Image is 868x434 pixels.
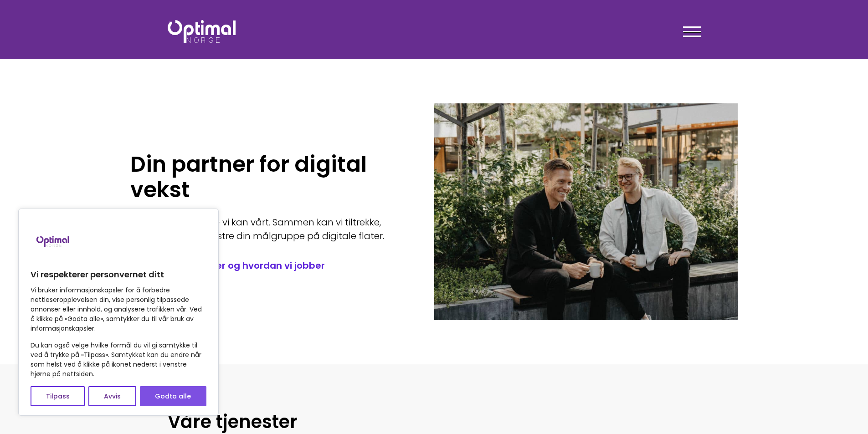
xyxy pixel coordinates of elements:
img: Brand logo [31,218,76,264]
div: Vi respekterer personvernet ditt [18,209,219,416]
button: Godta alle [140,386,206,406]
h2: Våre tjenester [168,410,701,434]
h1: Din partner for digital vekst [130,152,407,203]
p: Du kan ditt fagfelt – vi kan vårt. Sammen kan vi tiltrekke, engasjere og begeistre din målgruppe ... [130,215,407,243]
a: // Les om hvem vi er og hvordan vi jobber [130,259,407,272]
p: Vi respekterer personvernet ditt [31,269,206,280]
button: Avvis [88,386,136,406]
button: Tilpass [31,386,85,406]
img: Optimal Norge [168,20,236,43]
p: Du kan også velge hvilke formål du vil gi samtykke til ved å trykke på «Tilpass». Samtykket kan d... [31,341,206,379]
p: Vi bruker informasjonskapsler for å forbedre nettleseropplevelsen din, vise personlig tilpassede ... [31,286,206,333]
